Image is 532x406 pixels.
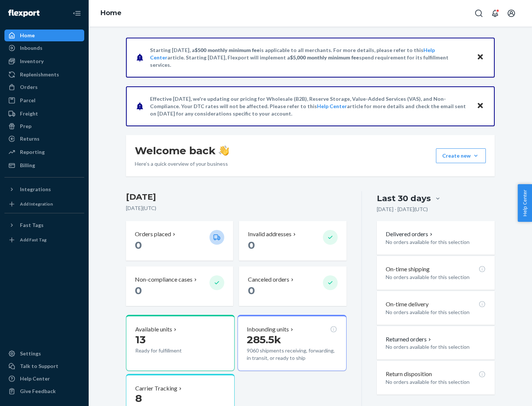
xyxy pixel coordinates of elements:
[386,300,429,309] p: On-time delivery
[386,335,433,344] button: Returned orders
[4,42,84,54] a: Inbounds
[386,230,434,238] button: Delivered orders
[69,6,84,21] button: Close Navigation
[4,234,84,246] a: Add Fast Tag
[20,110,38,117] div: Freight
[135,144,229,157] h1: Welcome back
[135,284,142,297] span: 0
[135,347,204,354] p: Ready for fulfillment
[239,266,346,306] button: Canceled orders 0
[4,183,84,195] button: Integrations
[100,9,122,17] a: Home
[317,103,347,109] a: Help Center
[95,3,127,24] ol: breadcrumbs
[20,186,51,193] div: Integrations
[20,162,35,169] div: Billing
[219,145,229,156] img: hand-wave emoji
[20,350,41,357] div: Settings
[135,384,177,393] p: Carrier Tracking
[386,378,486,386] p: No orders available for this selection
[238,315,346,371] button: Inbounding units285.5k9060 shipments receiving, forwarding, in transit, or ready to ship
[377,193,431,204] div: Last 30 days
[4,108,84,120] a: Freight
[248,284,255,297] span: 0
[20,388,56,395] div: Give Feedback
[4,55,84,67] a: Inventory
[436,148,486,163] button: Create new
[247,347,337,362] p: 9060 shipments receiving, forwarding, in transit, or ready to ship
[248,275,289,284] p: Canceled orders
[4,69,84,80] a: Replenishments
[4,133,84,145] a: Returns
[20,221,44,229] div: Fast Tags
[247,333,281,346] span: 285.5k
[20,32,35,39] div: Home
[20,123,31,130] div: Prep
[504,6,519,21] button: Open account menu
[386,238,486,246] p: No orders available for this selection
[20,97,35,104] div: Parcel
[4,360,84,372] a: Talk to Support
[135,333,146,346] span: 13
[386,309,486,316] p: No orders available for this selection
[386,273,486,281] p: No orders available for this selection
[135,275,192,284] p: Non-compliance cases
[8,10,40,17] img: Flexport logo
[4,120,84,132] a: Prep
[377,206,428,213] p: [DATE] - [DATE] ( UTC )
[135,325,172,334] p: Available units
[4,198,84,210] a: Add Integration
[4,348,84,359] a: Settings
[471,6,486,21] button: Open Search Box
[20,83,38,91] div: Orders
[195,47,260,53] span: $500 monthly minimum fee
[20,135,40,142] div: Returns
[20,58,44,65] div: Inventory
[20,375,50,382] div: Help Center
[20,201,53,207] div: Add Integration
[150,95,470,117] p: Effective [DATE], we're updating our pricing for Wholesale (B2B), Reserve Storage, Value-Added Se...
[386,265,430,273] p: On-time shipping
[4,146,84,158] a: Reporting
[386,370,432,378] p: Return disposition
[386,343,486,351] p: No orders available for this selection
[488,6,502,21] button: Open notifications
[518,184,532,222] button: Help Center
[290,54,359,61] span: $5,000 monthly minimum fee
[20,237,47,243] div: Add Fast Tag
[4,81,84,93] a: Orders
[247,325,289,334] p: Inbounding units
[126,191,347,203] h3: [DATE]
[248,239,255,251] span: 0
[135,230,171,238] p: Orders placed
[20,71,59,78] div: Replenishments
[4,385,84,397] button: Give Feedback
[4,159,84,171] a: Billing
[4,373,84,385] a: Help Center
[135,392,142,405] span: 8
[248,230,291,238] p: Invalid addresses
[4,94,84,106] a: Parcel
[126,266,233,306] button: Non-compliance cases 0
[4,30,84,41] a: Home
[126,315,235,371] button: Available units13Ready for fulfillment
[20,148,45,156] div: Reporting
[475,52,485,63] button: Close
[20,44,42,52] div: Inbounds
[126,204,347,212] p: [DATE] ( UTC )
[475,101,485,111] button: Close
[135,239,142,251] span: 0
[126,221,233,261] button: Orders placed 0
[150,47,470,69] p: Starting [DATE], a is applicable to all merchants. For more details, please refer to this article...
[135,160,229,168] p: Here’s a quick overview of your business
[239,221,346,261] button: Invalid addresses 0
[4,219,84,231] button: Fast Tags
[20,362,58,370] div: Talk to Support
